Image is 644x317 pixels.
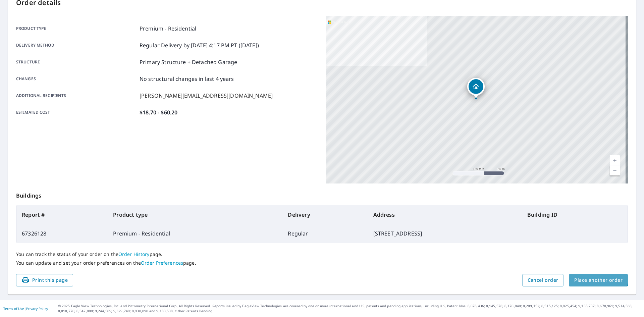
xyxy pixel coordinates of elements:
p: Changes [16,75,137,83]
a: Order History [118,251,150,257]
td: 67326128 [16,224,108,243]
p: $18.70 - $60.20 [140,108,177,116]
a: Current Level 17, Zoom In [610,155,620,165]
p: © 2025 Eagle View Technologies, Inc. and Pictometry International Corp. All Rights Reserved. Repo... [58,304,641,314]
p: Buildings [16,183,628,205]
p: Structure [16,58,137,66]
p: [PERSON_NAME][EMAIL_ADDRESS][DOMAIN_NAME] [140,92,273,100]
a: Privacy Policy [26,306,48,311]
a: Current Level 17, Zoom Out [610,165,620,175]
a: Order Preferences [141,260,183,266]
th: Building ID [522,205,628,224]
button: Cancel order [522,274,564,286]
p: Regular Delivery by [DATE] 4:17 PM PT ([DATE]) [140,41,259,49]
a: Terms of Use [3,306,24,311]
button: Print this page [16,274,73,286]
td: Premium - Residential [108,224,282,243]
td: [STREET_ADDRESS] [368,224,522,243]
p: | [3,307,48,311]
p: Premium - Residential [140,24,196,33]
span: Cancel order [528,276,558,284]
p: You can update and set your order preferences on the page. [16,260,628,266]
td: Regular [282,224,368,243]
p: You can track the status of your order on the page. [16,251,628,257]
p: Primary Structure + Detached Garage [140,58,237,66]
th: Address [368,205,522,224]
th: Delivery [282,205,368,224]
div: Dropped pin, building 1, Residential property, 223 SE 62nd Ave Portland, OR 97215 [467,78,485,99]
p: Estimated cost [16,108,137,116]
p: Additional recipients [16,92,137,100]
p: Product type [16,24,137,33]
p: Delivery method [16,41,137,49]
th: Report # [16,205,108,224]
p: No structural changes in last 4 years [140,75,234,83]
span: Place another order [574,276,623,284]
button: Place another order [569,274,628,286]
th: Product type [108,205,282,224]
span: Print this page [21,276,68,284]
